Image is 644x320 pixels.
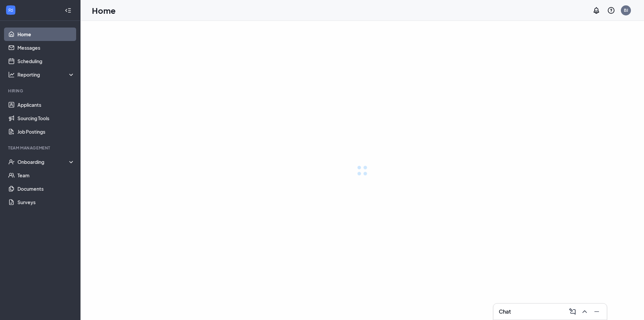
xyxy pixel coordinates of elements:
a: Team [17,169,75,182]
a: Home [17,28,75,41]
button: Minimize [591,306,601,317]
a: Documents [17,182,75,195]
svg: Collapse [65,7,71,14]
div: BJ [624,7,628,13]
a: Messages [17,41,75,54]
svg: UserCheck [8,158,15,165]
svg: ComposeMessage [569,308,577,316]
svg: Analysis [8,71,15,78]
a: Sourcing Tools [17,111,75,125]
h1: Home [92,5,116,16]
button: ComposeMessage [567,306,577,317]
a: Surveys [17,195,75,209]
h3: Chat [499,308,511,315]
div: Hiring [8,88,73,94]
div: Reporting [17,71,75,78]
div: Onboarding [17,158,75,165]
svg: Minimize [593,308,601,316]
a: Scheduling [17,54,75,68]
svg: Notifications [592,6,600,14]
svg: ChevronUp [581,308,589,316]
button: ChevronUp [579,306,589,317]
a: Job Postings [17,125,75,138]
svg: WorkstreamLogo [7,7,14,13]
a: Applicants [17,98,75,111]
svg: QuestionInfo [607,6,615,14]
div: Team Management [8,145,73,151]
